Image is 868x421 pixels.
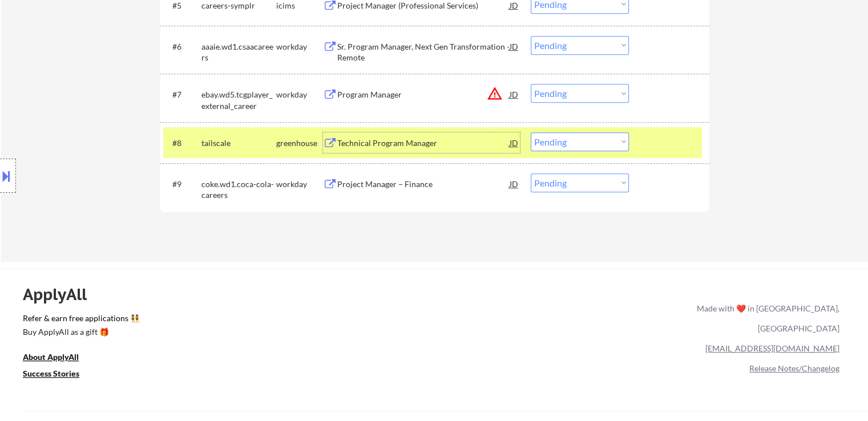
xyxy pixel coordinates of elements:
[487,86,503,102] button: warning_amber
[276,89,323,100] div: workday
[508,132,520,153] div: JD
[23,314,458,326] a: Refer & earn free applications 👯‍♀️
[276,137,323,149] div: greenhouse
[508,173,520,194] div: JD
[337,137,510,149] div: Technical Program Manager
[23,369,79,378] u: Success Stories
[337,179,510,190] div: Project Manager – Finance
[276,179,323,190] div: workday
[23,285,100,304] div: ApplyAll
[172,41,192,52] div: #6
[23,352,79,362] u: About ApplyAll
[508,84,520,104] div: JD
[201,89,276,111] div: ebay.wd5.tcgplayer_external_career
[201,179,276,201] div: coke.wd1.coca-cola-careers
[749,363,839,373] a: Release Notes/Changelog
[201,137,276,149] div: tailscale
[508,36,520,56] div: JD
[23,326,137,341] a: Buy ApplyAll as a gift 🎁
[692,298,839,338] div: Made with ❤️ in [GEOGRAPHIC_DATA], [GEOGRAPHIC_DATA]
[23,328,137,336] div: Buy ApplyAll as a gift 🎁
[337,89,510,100] div: Program Manager
[23,368,95,382] a: Success Stories
[201,41,276,63] div: aaaie.wd1.csaacareers
[23,351,95,366] a: About ApplyAll
[276,41,323,52] div: workday
[337,41,510,63] div: Sr. Program Manager, Next Gen Transformation - Remote
[705,343,839,353] a: [EMAIL_ADDRESS][DOMAIN_NAME]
